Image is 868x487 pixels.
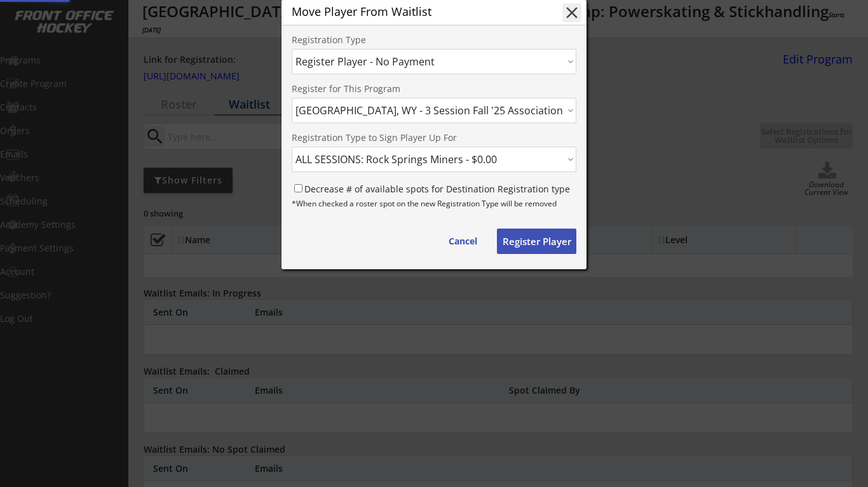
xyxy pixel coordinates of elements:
div: Move Player From Waitlist [292,6,552,17]
button: Register Player [497,229,576,254]
label: Decrease # of available spots for Destination Registration type [304,183,570,195]
div: *When checked a roster spot on the new Registration Type will be removed [292,199,576,213]
div: Registration Type [292,36,495,46]
div: Registration Type to Sign Player Up For [292,133,576,144]
button: close [562,3,581,22]
div: Register for This Program [292,84,576,95]
button: Cancel [436,229,490,254]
